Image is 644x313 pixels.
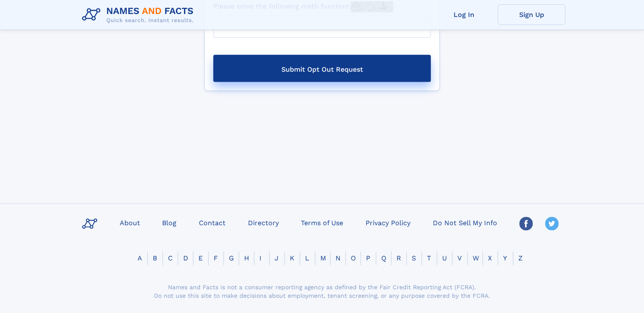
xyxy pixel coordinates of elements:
a: L [300,254,314,262]
a: Blog [159,216,180,229]
a: C [163,254,178,262]
button: Submit Opt Out Request [213,55,431,82]
a: Y [498,254,512,262]
a: I [254,254,267,262]
a: Sign Up [498,4,565,25]
a: D [178,254,193,262]
a: Terms of Use [297,216,347,229]
a: H [239,254,254,262]
a: Log In [430,4,498,25]
a: T [422,254,436,262]
a: X [483,254,497,262]
a: W [468,254,484,262]
img: Logo Names and Facts [79,3,201,26]
a: N [330,254,346,262]
a: O [346,254,361,262]
a: S [407,254,421,262]
a: Privacy Policy [362,216,414,229]
a: Do Not Sell My Info [429,216,500,229]
img: Twitter [545,217,559,230]
a: Directory [245,216,282,229]
a: J [270,254,283,262]
a: E [193,254,208,262]
a: K [285,254,300,262]
a: P [361,254,375,262]
a: M [315,254,331,262]
a: A [132,254,147,262]
a: R [391,254,406,262]
a: F [209,254,223,262]
a: U [437,254,452,262]
div: Names and Facts is not a consumer reporting agency as defined by the Fair Credit Reporting Act (F... [153,283,491,300]
a: Contact [195,216,229,229]
a: Z [513,254,528,262]
img: Facebook [519,217,533,230]
a: G [224,254,239,262]
a: About [116,216,143,229]
a: V [452,254,467,262]
a: B [148,254,162,262]
a: Q [376,254,391,262]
